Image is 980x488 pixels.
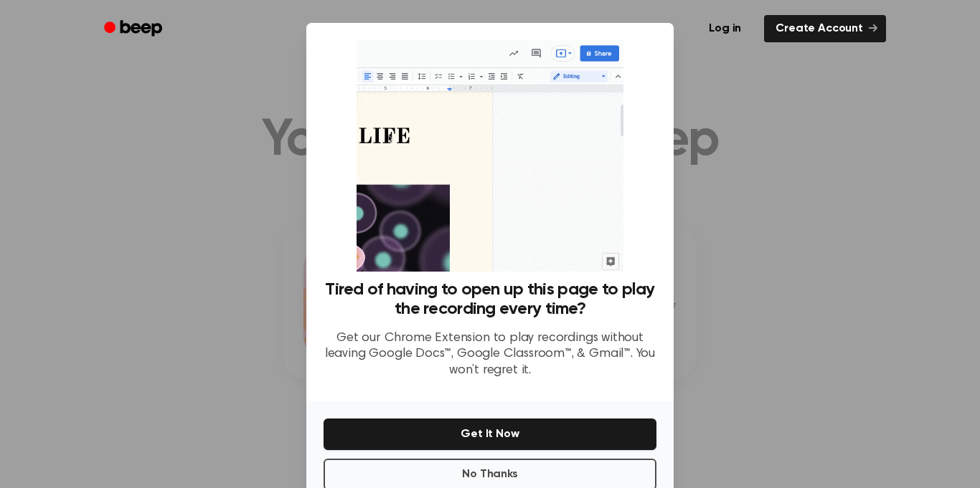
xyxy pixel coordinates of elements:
[324,280,656,319] h3: Tired of having to open up this page to play the recording every time?
[764,15,886,42] a: Create Account
[357,40,623,272] img: Beep extension in action
[94,15,175,43] a: Beep
[324,330,656,379] p: Get our Chrome Extension to play recordings without leaving Google Docs™, Google Classroom™, & Gm...
[324,418,656,450] button: Get It Now
[694,12,755,45] a: Log in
